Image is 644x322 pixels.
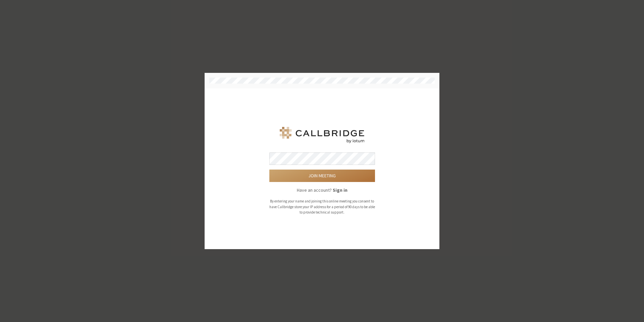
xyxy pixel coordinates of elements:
[333,187,347,194] button: Sign in
[333,187,347,193] strong: Sign in
[269,170,375,182] button: Join meeting
[278,127,366,143] img: Iotum
[269,187,375,194] p: Have an account?
[269,198,375,215] p: By entering your name and joining this online meeting you consent to have Callbridge store your I...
